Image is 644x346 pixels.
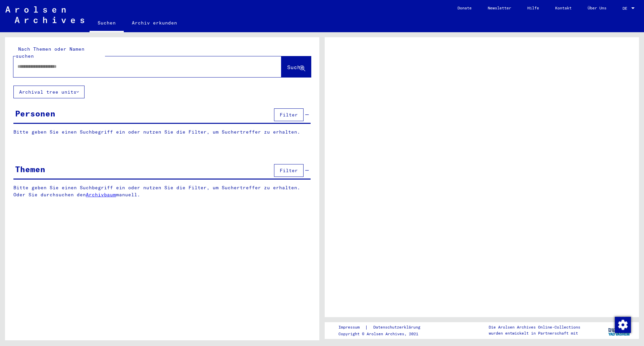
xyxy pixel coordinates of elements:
a: Impressum [338,324,365,331]
p: wurden entwickelt in Partnerschaft mit [489,330,580,336]
span: DE [623,6,630,11]
img: yv_logo.png [607,322,632,339]
a: Datenschutzerklärung [368,324,428,331]
a: Archivbaum [86,192,116,198]
button: Suche [281,56,311,77]
mat-label: Nach Themen oder Namen suchen [16,46,85,59]
p: Die Arolsen Archives Online-Collections [489,324,580,330]
div: Personen [15,107,55,119]
p: Copyright © Arolsen Archives, 2021 [338,331,428,337]
div: Themen [15,163,45,175]
div: | [338,324,428,331]
span: Filter [280,112,298,118]
img: Zustimmung ändern [615,317,631,333]
p: Bitte geben Sie einen Suchbegriff ein oder nutzen Sie die Filter, um Suchertreffer zu erhalten. O... [13,184,311,198]
p: Bitte geben Sie einen Suchbegriff ein oder nutzen Sie die Filter, um Suchertreffer zu erhalten. [13,129,311,136]
a: Archiv erkunden [124,15,185,31]
button: Filter [274,108,304,121]
button: Archival tree units [13,86,85,98]
button: Filter [274,164,304,177]
a: Suchen [90,15,124,32]
span: Filter [280,167,298,174]
span: Suche [287,64,304,70]
img: Arolsen_neg.svg [5,6,84,23]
